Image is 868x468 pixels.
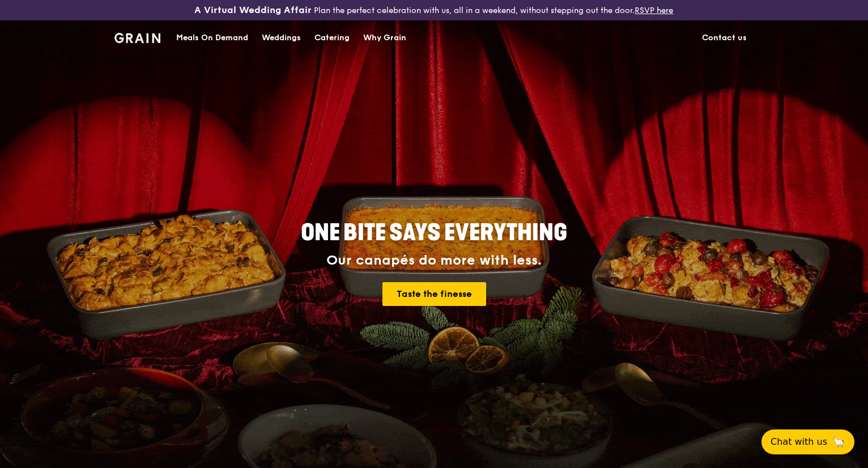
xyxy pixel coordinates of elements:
a: Why Grain [356,21,413,55]
div: Weddings [262,21,301,55]
div: Plan the perfect celebration with us, all in a weekend, without stepping out the door. [144,5,723,16]
a: Contact us [695,21,754,55]
a: RSVP here [635,6,673,15]
div: Catering [314,21,350,55]
div: Why Grain [363,21,406,55]
a: GrainGrain [114,20,160,54]
h3: A Virtual Wedding Affair [194,5,312,16]
div: Our canapés do more with less. [230,253,638,269]
button: Chat with us🦙 [761,429,854,454]
span: ONE BITE SAYS EVERYTHING [301,219,567,246]
a: Taste the finesse [382,282,486,306]
span: Chat with us [771,435,827,449]
img: Grain [114,33,160,43]
a: Weddings [255,21,308,55]
span: 🦙 [832,435,845,449]
div: Meals On Demand [176,21,248,55]
a: Catering [308,21,356,55]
